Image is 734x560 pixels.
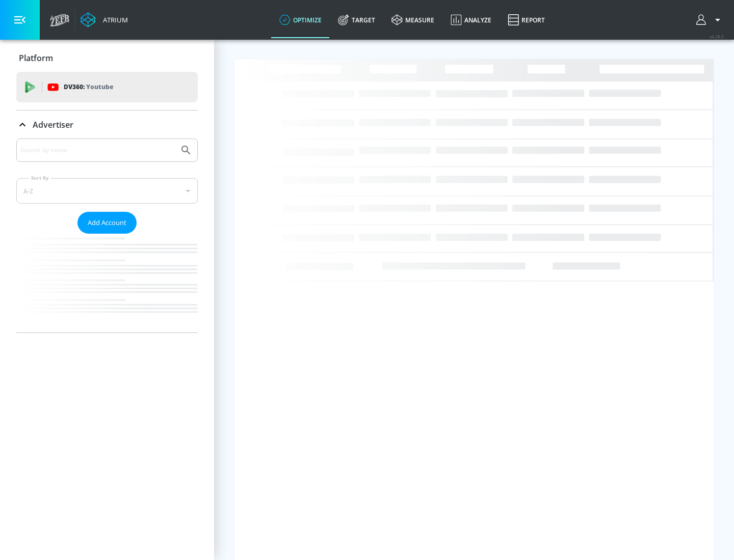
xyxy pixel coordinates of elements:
[81,12,128,27] a: Atrium
[88,217,126,229] span: Add Account
[271,2,330,38] a: optimize
[710,34,724,39] span: v 4.28.0
[16,234,198,332] nav: list of Advertiser
[29,175,51,181] label: Sort By
[86,81,113,92] p: Youtube
[500,2,553,38] a: Report
[383,2,442,38] a: measure
[16,178,198,204] div: A-Z
[19,52,53,64] p: Platform
[64,81,113,93] p: DV360:
[16,72,198,102] div: DV360: Youtube
[77,212,137,234] button: Add Account
[442,2,500,38] a: Analyze
[20,144,175,157] input: Search by name
[16,44,198,72] div: Platform
[16,138,198,332] div: Advertiser
[330,2,383,38] a: Target
[99,15,128,24] div: Atrium
[33,119,73,130] p: Advertiser
[16,110,198,139] div: Advertiser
